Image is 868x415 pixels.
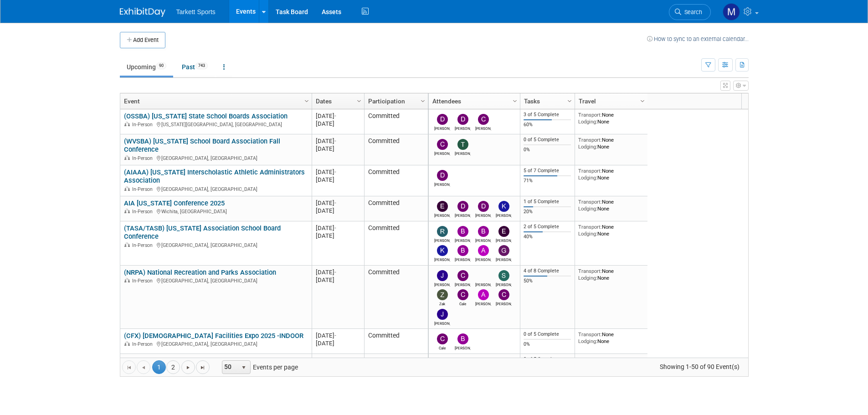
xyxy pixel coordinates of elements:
img: In-Person Event [124,155,130,160]
div: David Ross [475,212,491,218]
div: Cale Hayes [434,344,450,350]
div: None None [578,137,644,150]
img: Charles Colletti [498,289,509,300]
img: Connor Schlegel [437,139,448,150]
span: Column Settings [511,97,519,105]
img: Ryan McMahan [478,270,489,281]
span: Search [681,9,702,15]
div: [GEOGRAPHIC_DATA], [GEOGRAPHIC_DATA] [124,277,308,284]
a: How to sync to an external calendar... [647,36,749,42]
img: In-Person Event [124,209,130,213]
span: - [334,332,336,339]
span: Showing 1-50 of 90 Event(s) [651,360,748,373]
span: - [334,357,336,364]
img: Kelsey Hunter [498,201,509,212]
div: [DATE] [316,168,360,176]
span: Transport: [578,268,602,274]
div: Robert Wilcox [434,237,450,243]
img: Scott George [498,270,509,281]
a: Go to the last page [196,360,210,374]
div: 2 of 5 Complete [524,224,571,230]
span: Go to the last page [199,364,206,371]
img: Jason Mayer [437,309,448,320]
div: [DATE] [316,357,360,364]
span: In-Person [132,278,155,284]
div: [DATE] [316,176,360,184]
div: Connor Schlegel [434,150,450,156]
div: Jason Mayer [434,320,450,326]
div: [DATE] [316,224,360,232]
img: Greg Pels [498,245,509,256]
div: Bernie Mulvaney [455,237,471,243]
span: 50 [222,361,238,374]
img: Jed Easterbrook [437,270,448,281]
a: Upcoming90 [120,58,173,76]
a: Participation [368,93,422,109]
span: 90 [156,62,166,69]
div: [US_STATE][GEOGRAPHIC_DATA], [GEOGRAPHIC_DATA] [124,120,308,128]
div: 0% [524,341,571,348]
div: Scott George [496,281,512,287]
div: David Dwyer [434,181,450,187]
a: Search [669,4,711,20]
span: Transport: [578,112,602,118]
img: Robert Wilcox [437,226,448,237]
img: Brandon Parrott [457,245,468,256]
span: Transport: [578,331,602,338]
div: [DATE] [316,137,360,145]
div: David Ross [434,125,450,131]
div: 60% [524,122,571,128]
img: Cale Hayes [457,289,468,300]
span: Column Settings [355,97,363,105]
div: Chris Patton [475,125,491,131]
img: Mathieu Martel [723,3,740,20]
span: Go to the first page [125,364,133,371]
span: Go to the next page [185,364,192,371]
a: AIA [US_STATE] State Conference [124,357,226,365]
span: - [334,200,336,206]
div: None None [578,168,644,181]
span: - [334,138,336,144]
a: Past743 [175,58,215,76]
img: Brad Wallace [457,333,468,344]
div: [DATE] [316,120,360,128]
div: None None [578,224,644,237]
div: Brandon Parrott [455,256,471,262]
div: [DATE] [316,199,360,207]
img: Dennis Regan [457,201,468,212]
img: Aaron Kirby [478,245,489,256]
a: (AIAAA) [US_STATE] Interscholastic Athletic Administrators Association [124,168,305,185]
span: - [334,113,336,119]
img: In-Person Event [124,186,130,191]
div: [GEOGRAPHIC_DATA], [GEOGRAPHIC_DATA] [124,185,308,193]
span: Lodging: [578,174,597,181]
div: None None [578,356,644,369]
span: In-Person [132,122,155,128]
div: Chris Wedge [455,281,471,287]
img: David Ross [478,201,489,212]
div: Ryan McMahan [475,281,491,287]
td: Committed [364,165,428,196]
a: Column Settings [510,93,520,107]
span: Events per page [210,360,307,374]
div: 71% [524,178,571,184]
a: (NRPA) National Recreation and Parks Association [124,268,276,277]
div: Greg Pels [496,256,512,262]
div: Bryan Cox [475,237,491,243]
div: 4 of 8 Complete [524,268,571,274]
span: - [334,225,336,231]
img: Kevin Fontaine [437,245,448,256]
img: Emma Bohn [437,201,448,212]
span: Transport: [578,356,602,363]
img: David Dwyer [437,170,448,181]
img: Bernie Mulvaney [457,226,468,237]
span: Column Settings [639,97,646,105]
div: Dennis Regan [455,125,471,131]
span: Column Settings [303,97,310,105]
td: Committed [364,134,428,165]
div: [GEOGRAPHIC_DATA], [GEOGRAPHIC_DATA] [124,241,308,249]
div: 3 of 5 Complete [524,112,571,118]
img: Bryan Cox [478,226,489,237]
div: [DATE] [316,339,360,347]
div: 0 of 5 Complete [524,137,571,143]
